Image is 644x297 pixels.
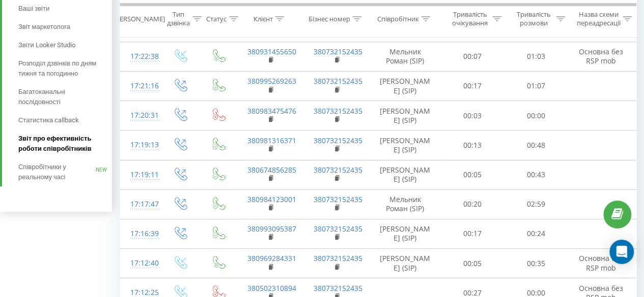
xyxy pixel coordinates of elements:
[18,4,49,14] span: Ваші звіти
[18,22,70,32] span: Звіт маркетолога
[370,249,441,278] td: [PERSON_NAME] (SIP)
[370,71,441,101] td: [PERSON_NAME] (SIP)
[609,240,634,264] div: Open Intercom Messenger
[18,134,107,154] span: Звіт про ефективність роботи співробітників
[314,106,362,116] a: 380732152435
[505,130,568,160] td: 00:48
[130,106,151,125] div: 17:20:31
[314,76,362,86] a: 380732152435
[441,219,505,248] td: 00:17
[247,224,296,234] a: 380993095387
[505,101,568,130] td: 00:00
[247,136,296,145] a: 380981316371
[505,160,568,189] td: 00:43
[247,165,296,175] a: 380674856285
[377,15,418,23] div: Співробітник
[167,11,190,28] div: Тип дзвінка
[253,15,272,23] div: Клієнт
[130,76,151,96] div: 17:21:16
[18,36,112,54] a: Звіти Looker Studio
[18,58,107,79] span: Розподіл дзвінків по дням тижня та погодинно
[314,47,362,56] a: 380732152435
[370,219,441,248] td: [PERSON_NAME] (SIP)
[441,160,505,189] td: 00:05
[505,219,568,248] td: 00:24
[314,194,362,204] a: 380732152435
[505,249,568,278] td: 00:35
[308,15,350,23] div: Бізнес номер
[314,253,362,263] a: 380732152435
[18,115,79,125] span: Статистика callback
[505,189,568,219] td: 02:59
[130,135,151,155] div: 17:19:13
[18,129,112,158] a: Звіт про ефективність роботи співробітників
[247,106,296,116] a: 380983475476
[505,42,568,71] td: 01:03
[114,15,165,23] div: [PERSON_NAME]
[568,42,634,71] td: Основна без RSP mob
[18,87,107,107] span: Багатоканальні послідовності
[247,194,296,204] a: 380984123001
[370,189,441,219] td: Мельник Роман (SIP)
[441,130,505,160] td: 00:13
[247,253,296,263] a: 380969284331
[18,158,112,186] a: Співробітники у реальному часіNEW
[314,283,362,293] a: 380732152435
[441,42,505,71] td: 00:07
[18,40,75,50] span: Звіти Looker Studio
[314,224,362,234] a: 380732152435
[441,189,505,219] td: 00:20
[130,253,151,273] div: 17:12:40
[450,11,490,28] div: Тривалість очікування
[370,160,441,189] td: [PERSON_NAME] (SIP)
[441,101,505,130] td: 00:03
[130,165,151,185] div: 17:19:11
[130,224,151,244] div: 17:16:39
[370,101,441,130] td: [PERSON_NAME] (SIP)
[247,283,296,293] a: 380502310894
[130,47,151,67] div: 17:22:38
[576,11,620,28] div: Назва схеми переадресації
[513,11,553,28] div: Тривалість розмови
[18,54,112,83] a: Розподіл дзвінків по дням тижня та погодинно
[370,42,441,71] td: Мельник Роман (SIP)
[130,194,151,214] div: 17:17:47
[247,76,296,86] a: 380995269263
[441,71,505,101] td: 00:17
[314,136,362,145] a: 380732152435
[247,47,296,56] a: 380931455650
[18,162,96,182] span: Співробітники у реальному часі
[18,18,112,36] a: Звіт маркетолога
[18,83,112,111] a: Багатоканальні послідовності
[568,249,634,278] td: Основна без RSP mob
[18,111,112,129] a: Статистика callback
[370,130,441,160] td: [PERSON_NAME] (SIP)
[505,71,568,101] td: 01:07
[441,249,505,278] td: 00:05
[206,15,227,23] div: Статус
[314,165,362,175] a: 380732152435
